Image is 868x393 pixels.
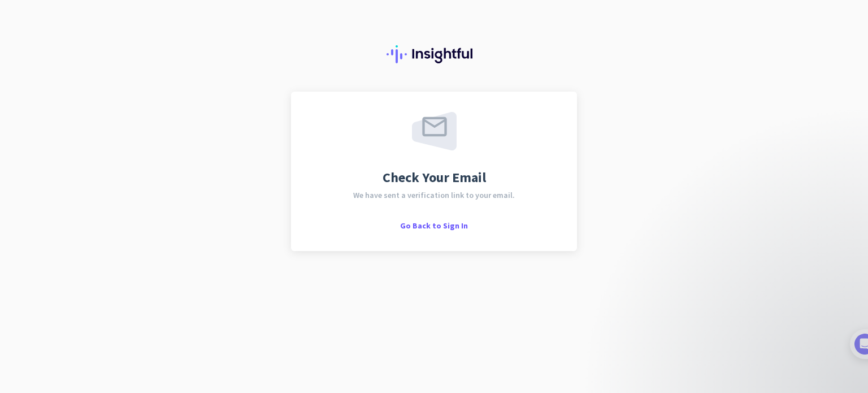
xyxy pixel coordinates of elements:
[636,239,862,365] iframe: Intercom notifications message
[387,45,481,63] img: Insightful
[412,112,457,150] img: email-sent
[353,191,515,199] span: We have sent a verification link to your email.
[383,171,486,184] span: Check Your Email
[400,221,468,231] span: Go Back to Sign In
